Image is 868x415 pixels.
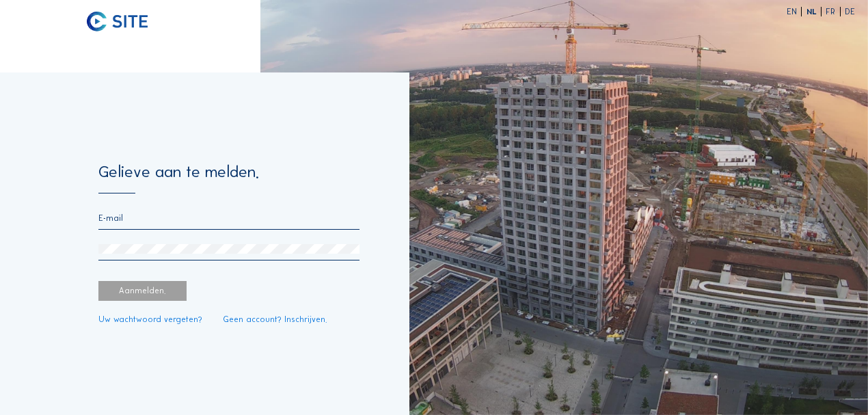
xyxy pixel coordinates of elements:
div: Gelieve aan te melden. [98,164,360,193]
a: Uw wachtwoord vergeten? [98,316,202,324]
div: EN [787,8,802,16]
div: DE [845,8,855,16]
div: Aanmelden. [98,281,187,301]
input: E-mail [98,213,360,223]
div: FR [826,8,840,16]
a: Geen account? Inschrijven. [223,316,327,324]
div: NL [806,8,822,16]
img: C-SITE logo [87,12,148,32]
